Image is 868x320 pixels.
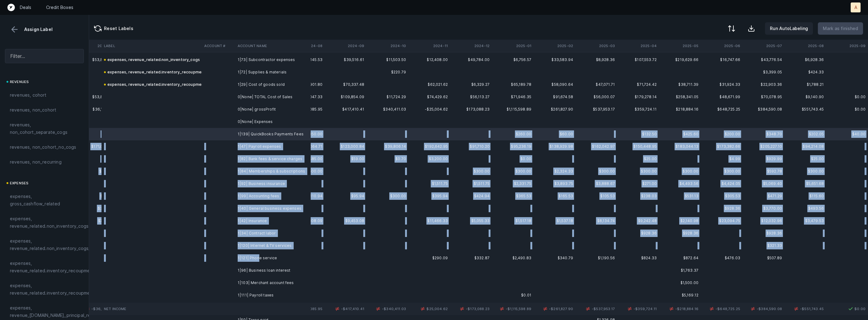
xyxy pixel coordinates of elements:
td: 1|82| Bank fees & service charges [235,153,311,165]
td: $200.00 [701,128,743,140]
td: 0|None| TOTAL Cost of Sales [235,91,311,103]
img: 2d4cea4e0e7287338f84d783c1d74d81.svg [498,305,506,313]
div: expenses, revenue_related.inventory_recoupment [104,81,205,88]
td: $39,806.14 [367,140,408,153]
td: $300.00 [367,190,408,202]
td: $911.43 [74,165,116,178]
td: 1|73| Subcontractor expenses [235,54,311,66]
td: $929.99 [743,153,784,165]
td: $6,329.27 [450,78,492,91]
td: $94,214.08 [784,140,826,153]
td: $300.00 [74,202,116,215]
td: $12,408.00 [408,54,450,66]
th: 2025-02 [534,40,576,52]
td: $5,055.33 [450,215,492,227]
td: $109,854.09 [325,91,367,103]
td: $86.50 [617,301,659,314]
td: $424.94 [450,190,492,202]
td: -$359,724.11 [617,303,659,315]
img: 2d4cea4e0e7287338f84d783c1d74d81.svg [458,305,466,313]
img: 2d4cea4e0e7287338f84d783c1d74d81.svg [708,305,715,313]
td: $115.60 [784,190,826,202]
td: $1,517.18 [492,215,534,227]
td: $531.13 [659,190,701,202]
td: $43,776.54 [743,54,784,66]
div: Assign Label [5,25,84,34]
td: 1|72| Supplies & materials [235,66,311,78]
td: $62,021.62 [408,78,450,91]
td: $71,724.42 [617,78,659,91]
td: $3,399.05 [743,66,784,78]
td: 1|120| Internet & TV services [235,239,311,252]
td: $471.29 [743,190,784,202]
td: $928.36 [743,227,784,239]
td: $824.33 [617,252,659,264]
td: $300.00 [701,165,743,178]
th: 2025-05 [659,40,701,52]
td: $300.00 [492,165,534,178]
td: $928.36 [659,227,701,239]
td: $123,000.84 [325,140,367,153]
span: revenues [10,78,29,85]
td: $261,827.90 [534,103,576,116]
span: revenues, non_recurring [10,158,62,166]
td: $179,278.14 [617,91,659,103]
td: -$537,953.17 [576,303,617,315]
td: $23,094.75 [701,215,743,227]
span: expenses, revenue_[DOMAIN_NAME]_principal_recoupment [10,304,112,319]
td: $4,493.56 [659,178,701,190]
td: $359,724.11 [617,103,659,116]
td: $348.70 [743,128,784,140]
td: $31,924.33 [701,78,743,91]
td: $59.00 [325,153,367,165]
td: $1,190.56 [576,252,617,264]
a: Deals [20,4,31,11]
td: 1|108| Software & apps [235,301,311,314]
td: 0|None| Expenses [235,116,311,128]
td: $9,453.08 [325,215,367,227]
td: $1,500.00 [659,277,701,289]
td: $25.00 [617,153,659,165]
td: $5,069.40 [743,178,784,190]
span: expenses, revenue_related.non_inventory_cogs_non_cohort [10,237,115,252]
td: $290.09 [408,252,450,264]
td: $132.50 [617,128,659,140]
span: revenues, cohort [10,91,47,99]
td: $218,884.16 [659,103,701,116]
td: $417,410.41 [325,103,367,116]
td: $332.87 [450,252,492,264]
td: $40.00 [826,128,868,140]
td: $38,711.39 [659,78,701,91]
td: $340,411.03 [367,103,408,116]
th: 2024-11 [408,40,450,52]
button: A [851,2,861,12]
td: $16,747.66 [701,54,743,66]
input: Filter... [5,49,84,63]
td: -$218,884.16 [659,303,701,315]
td: $300.00 [450,165,492,178]
td: $202.05 [784,128,826,140]
td: $21.80 [74,128,116,140]
td: $58,090.64 [534,78,576,91]
button: Run AutoLabeling [765,22,813,35]
td: $12,032.96 [743,215,784,227]
td: 1|34| Contract labor [235,227,311,239]
td: $1,115,598.89 [492,103,534,116]
img: 2d4cea4e0e7287338f84d783c1d74d81.svg [584,305,592,313]
td: $192,642.95 [408,140,450,153]
span: expenses, revenue_related.non_inventory_cogs [10,215,89,230]
td: $365.53 [492,190,534,202]
img: 2d4cea4e0e7287338f84d783c1d74d81.svg [419,305,426,313]
img: 2d4cea4e0e7287338f84d783c1d74d81.svg [668,305,675,313]
td: $63.96 [74,190,116,202]
td: $39,516.61 [325,54,367,66]
td: $25.00 [784,153,826,165]
td: $48,671.99 [701,91,743,103]
td: $0.70 [367,153,408,165]
th: 2024-09 [325,40,367,52]
td: $95.94 [325,190,367,202]
td: $395.94 [408,190,450,202]
img: 7413b82b75c0d00168ab4a076994095f.svg [847,305,854,313]
th: 2025-08 [784,40,826,52]
td: $70,078.95 [743,91,784,103]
